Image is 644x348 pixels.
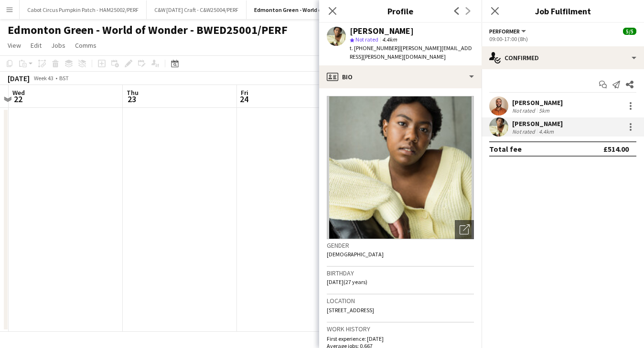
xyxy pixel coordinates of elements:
[319,65,482,88] div: Bio
[59,74,69,82] div: BST
[127,88,139,97] span: Thu
[327,325,474,333] h3: Work history
[327,241,474,250] h3: Gender
[512,107,537,114] div: Not rated
[512,98,563,107] div: [PERSON_NAME]
[350,27,414,35] div: [PERSON_NAME]
[380,36,399,43] span: 4.4km
[327,251,384,258] span: [DEMOGRAPHIC_DATA]
[327,269,474,277] h3: Birthday
[8,74,30,83] div: [DATE]
[51,41,65,50] span: Jobs
[47,39,69,52] a: Jobs
[489,35,636,42] div: 09:00-17:00 (8h)
[327,296,474,305] h3: Location
[482,46,644,69] div: Confirmed
[319,5,482,17] h3: Profile
[125,94,139,105] span: 23
[247,0,400,19] button: Edmonton Green - World of Wonder - BWED25001/PERF
[11,94,25,105] span: 22
[4,39,25,52] a: View
[603,144,629,154] div: £514.00
[327,96,474,239] img: Crew avatar or photo
[239,94,248,105] span: 24
[455,220,474,239] div: Open photos pop-in
[31,41,42,50] span: Edit
[489,28,520,35] span: Performer
[27,39,45,52] a: Edit
[8,41,21,50] span: View
[20,0,147,19] button: Cabot Circus Pumpkin Patch - HAM25002/PERF
[512,119,563,128] div: [PERSON_NAME]
[147,0,247,19] button: C&W [DATE] Craft - C&W25004/PERF
[327,306,374,314] span: [STREET_ADDRESS]
[537,107,551,114] div: 5km
[350,44,399,52] span: t. [PHONE_NUMBER]
[327,278,367,285] span: [DATE] (27 years)
[241,88,248,97] span: Fri
[512,128,537,135] div: Not rated
[32,74,55,82] span: Week 43
[489,144,522,154] div: Total fee
[327,335,474,342] p: First experience: [DATE]
[355,36,378,43] span: Not rated
[12,88,25,97] span: Wed
[623,28,636,35] span: 5/5
[482,5,644,17] h3: Job Fulfilment
[75,41,97,50] span: Comms
[8,23,288,37] h1: Edmonton Green - World of Wonder - BWED25001/PERF
[537,128,556,135] div: 4.4km
[350,44,472,60] span: | [PERSON_NAME][EMAIL_ADDRESS][PERSON_NAME][DOMAIN_NAME]
[71,39,100,52] a: Comms
[489,28,527,35] button: Performer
